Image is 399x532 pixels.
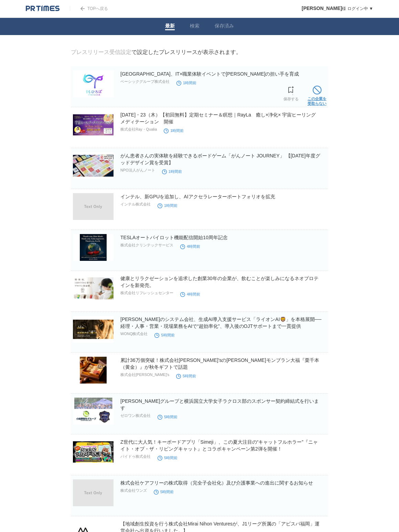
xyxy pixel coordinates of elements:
[120,331,148,336] p: WONQ株式会社
[154,333,174,337] time: 5時間前
[302,5,342,11] span: [PERSON_NAME]
[73,70,114,97] img: 善通寺市、IT×職業体験イベントで未来の担い手を育成
[180,292,200,296] time: 4時間前
[283,84,299,101] a: 保存する
[158,415,177,419] time: 5時間前
[158,203,177,208] time: 1時間前
[120,454,151,459] p: バイドゥ株式会社
[215,23,234,30] a: 保存済み
[120,488,147,493] p: 株式会社ワンズ
[71,49,241,56] div: で設定したプレスリリースが表示されます。
[120,372,169,377] p: 株式会社[PERSON_NAME]'s
[162,169,182,174] time: 1時間前
[176,81,196,85] time: 1時間前
[73,479,114,506] img: 株式会社ケアフリーの株式取得（完全子会社化）及び介護事業への進出に関するお知らせ
[73,357,114,384] img: 累計36万個突破！株式会社Serge源'sの和栗モンブラン大福『栗千本（黄金）』が秋冬ギフトで話題
[120,235,228,240] a: TESLAオートパイロット機能配信開始10周年記念
[158,456,177,460] time: 5時間前
[165,23,175,30] a: 最新
[120,243,173,248] p: 株式会社クリンテックサービス
[26,5,60,12] img: logo.png
[73,193,114,220] img: インテル、新GPUを追加し、AIアクセラレーターポートフォリオを拡充
[70,6,108,11] a: TOPへ戻る
[120,439,318,452] a: Z世代に大人気！キーボードアプリ「Simeji」、この夏大注目の“キャットフルホラー”『ニャイト・オブ・ザ・リビングキャット』とコラボキャンペーン第2弾を開催！
[190,23,199,30] a: 検索
[73,111,114,138] img: 10/16（木）・23（木）【初回無料】定期セミナー＆瞑想｜RayLa 癒し×浄化× 宇宙ヒーリング メディテーション 開催
[120,202,151,207] p: インテル株式会社
[120,71,299,77] a: [GEOGRAPHIC_DATA]、IT×職業体験イベントで[PERSON_NAME]の担い手を育成
[73,275,114,302] img: 健康とリラクゼーションを追求した創業30年の企業が、飲むことが楽しみになるネオプロテインを新発売。
[73,439,114,465] img: Z世代に大人気！キーボードアプリ「Simeji」、この夏大注目の“キャットフルホラー”『ニャイト・オブ・ザ・リビングキャット』とコラボキャンペーン第2弾を開催！
[120,290,173,296] p: 株式会社リフレッシュセンター
[73,152,114,179] img: がん患者さんの実体験を経験できるボードゲーム「がんノート JOURNEY」 【2025年度グッドデザイン賞を受賞】
[120,317,321,329] a: [PERSON_NAME]のシステム会社、生成AI導入支援サービス「ライオンAI🦁」を本格展開──経理・人事・営業・現場業務をAIで“超効率化”、導入後のOJTサポートまで一貫提供
[308,84,326,106] a: この企業を受取らない
[120,276,319,288] a: 健康とリラクゼーションを追求した創業30年の企業が、飲むことが楽しみになるネオプロテインを新発売。
[120,398,319,411] a: [PERSON_NAME]グループと横浜国立大学女子ラクロス部のスポンサー契約締結式を行います
[120,168,155,173] p: NPO法人がんノート
[120,357,319,370] a: 累計36万個突破！株式会社[PERSON_NAME]'sの[PERSON_NAME]モンブラン大福『栗千本（黄金）』が秋冬ギフトで話題
[120,153,320,165] a: がん患者さんの実体験を経験できるボードゲーム「がんノート JOURNEY」 【[DATE]年度グッドデザイン賞を受賞】
[180,244,200,248] time: 4時間前
[120,194,275,199] a: インテル、新GPUを追加し、AIアクセラレーターポートフォリオを拡充
[176,374,196,378] time: 5時間前
[73,398,114,424] img: 小田原衛生グループと横浜国立大学女子ラクロス部のスポンサー契約締結式を行います
[164,129,184,133] time: 1時間前
[120,127,157,132] p: 株式会社Ray・Qualia
[120,480,313,486] a: 株式会社ケアフリーの株式取得（完全子会社化）及び介護事業への進出に関するお知らせ
[71,49,131,55] a: プレスリリース受信設定
[120,79,170,84] p: ベーシックグループ株式会社
[120,413,151,418] p: ゼロワン株式会社
[73,316,114,343] img: 福岡発のシステム会社、生成AI導入支援サービス「ライオンAI🦁」を本格展開──経理・人事・営業・現場業務をAIで“超効率化”、導入後のOJTサポートまで一貫提供
[120,112,316,124] a: [DATE]・23（木）【初回無料】定期セミナー＆瞑想｜RayLa 癒し×浄化× 宇宙ヒーリング メディテーション 開催
[302,6,373,11] a: [PERSON_NAME]様 ログイン中 ▼
[154,490,174,494] time: 5時間前
[80,7,85,11] img: arrow.png
[73,234,114,261] img: TESLAオートパイロット機能配信開始10周年記念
